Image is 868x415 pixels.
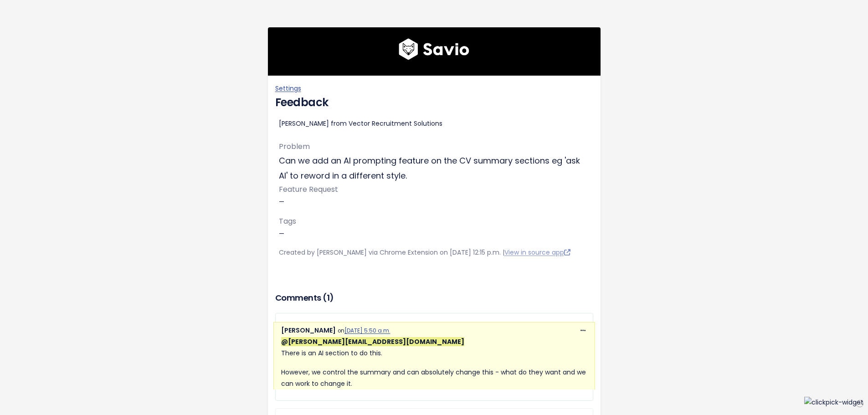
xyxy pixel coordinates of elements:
a: View in source app [504,248,570,257]
p: — [279,183,590,208]
span: Feature Request [279,184,338,195]
p: However, we control the summary and can absolutely change this - what do they want and we can wor... [281,367,587,389]
span: 1 [327,292,330,303]
h3: Comments ( ) [275,292,593,304]
span: Problem [279,141,310,152]
img: logo600x187.a314fd40982d.png [399,38,469,60]
div: [PERSON_NAME] from Vector Recruitment Solutions [279,118,590,129]
a: [DATE] 5:50 a.m. [344,327,390,334]
p: — [279,215,590,240]
p: Can we add an AI prompting feature on the CV summary sections eg 'ask AI' to reword in a differen... [279,154,590,183]
h4: Feedback [275,94,593,111]
a: Settings [275,84,301,93]
span: Created by [PERSON_NAME] via Chrome Extension on [DATE] 12:15 p.m. | [279,248,570,257]
span: on [338,327,390,334]
span: Tags [279,216,296,226]
p: There is an AI section to do this. [281,336,587,359]
span: Lyndsay Stanley [281,337,464,346]
span: [PERSON_NAME] [281,326,336,335]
